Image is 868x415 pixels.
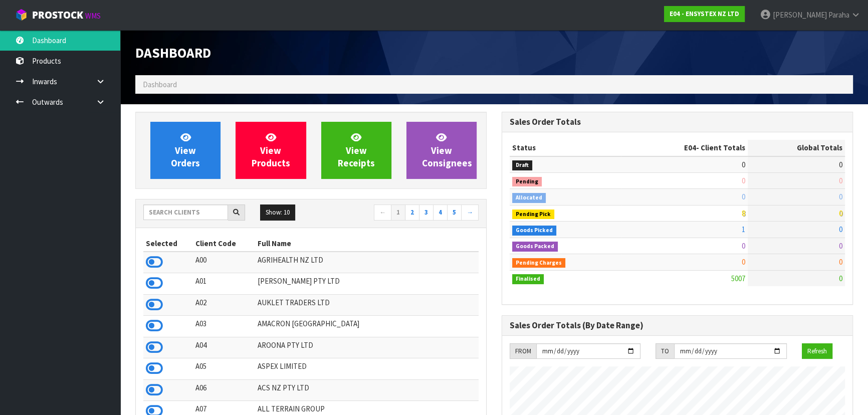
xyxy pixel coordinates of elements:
[510,117,845,127] h3: Sales Order Totals
[839,160,842,169] span: 0
[433,204,448,221] a: 4
[85,11,101,21] small: WMS
[510,321,845,330] h3: Sales Order Totals (By Date Range)
[512,193,546,203] span: Allocated
[839,257,842,267] span: 0
[447,204,462,221] a: 5
[236,122,306,179] a: ViewProducts
[742,176,745,185] span: 0
[193,252,255,273] td: A00
[839,225,842,234] span: 0
[193,358,255,379] td: A05
[664,6,745,22] a: E04 - ENSYSTEX NZ LTD
[748,140,845,156] th: Global Totals
[193,337,255,358] td: A04
[150,122,221,179] a: ViewOrders
[839,176,842,185] span: 0
[512,242,558,252] span: Goods Packed
[731,274,745,283] span: 5007
[135,44,211,61] span: Dashboard
[32,9,83,22] span: ProStock
[742,225,745,234] span: 1
[422,131,472,169] span: View Consignees
[802,343,832,359] button: Refresh
[338,131,375,169] span: View Receipts
[839,192,842,201] span: 0
[742,209,745,218] span: 8
[319,204,479,222] nav: Page navigation
[512,258,565,268] span: Pending Charges
[374,204,391,221] a: ←
[405,204,419,221] a: 2
[321,122,391,179] a: ViewReceipts
[742,160,745,169] span: 0
[255,236,479,252] th: Full Name
[193,294,255,315] td: A02
[773,10,827,20] span: [PERSON_NAME]
[171,131,200,169] span: View Orders
[193,236,255,252] th: Client Code
[255,294,479,315] td: AUKLET TRADERS LTD
[512,226,556,236] span: Goods Picked
[391,204,405,221] a: 1
[255,358,479,379] td: ASPEX LIMITED
[510,343,536,359] div: FROM
[406,122,477,179] a: ViewConsignees
[839,274,842,283] span: 0
[512,177,542,187] span: Pending
[419,204,433,221] a: 3
[15,9,28,21] img: cube-alt.png
[255,379,479,400] td: ACS NZ PTY LTD
[193,379,255,400] td: A06
[512,274,544,284] span: Finalised
[742,192,745,201] span: 0
[621,140,748,156] th: - Client Totals
[512,210,554,220] span: Pending Pick
[255,273,479,294] td: [PERSON_NAME] PTY LTD
[193,273,255,294] td: A01
[143,204,228,220] input: Search clients
[252,131,290,169] span: View Products
[742,241,745,251] span: 0
[510,140,621,156] th: Status
[255,316,479,337] td: AMACRON [GEOGRAPHIC_DATA]
[255,337,479,358] td: AROONA PTY LTD
[742,257,745,267] span: 0
[684,143,696,152] span: E04
[656,343,674,359] div: TO
[143,80,177,89] span: Dashboard
[828,10,849,20] span: Paraha
[255,252,479,273] td: AGRIHEALTH NZ LTD
[839,209,842,218] span: 0
[193,316,255,337] td: A03
[512,160,532,170] span: Draft
[839,241,842,251] span: 0
[461,204,479,221] a: →
[260,204,295,221] button: Show: 10
[143,236,193,252] th: Selected
[670,10,739,18] strong: E04 - ENSYSTEX NZ LTD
